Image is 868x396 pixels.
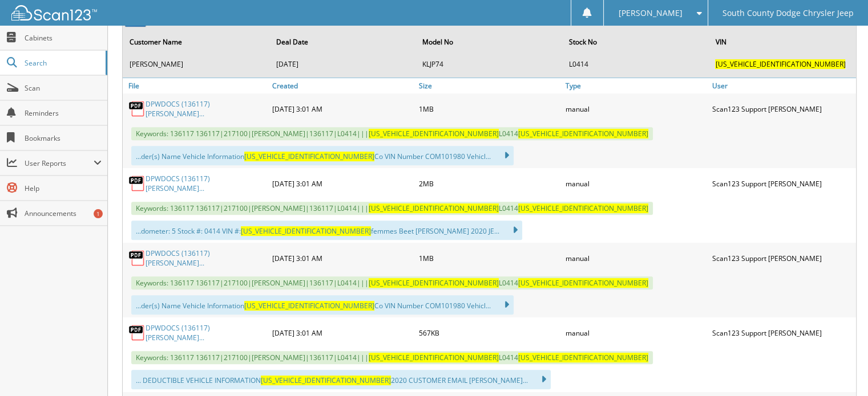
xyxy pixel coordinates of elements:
[271,55,416,74] td: [DATE]
[131,202,653,215] span: Keywords: 136117 136117|217100|[PERSON_NAME]|136117|L0414||| L0414
[123,78,269,93] a: File
[244,301,374,311] span: [US_VEHICLE_IDENTIFICATION_NUMBER]
[709,246,856,271] div: Scan123 Support [PERSON_NAME]
[416,320,563,345] div: 567KB
[417,55,562,74] td: KLJP74
[146,174,267,193] a: DPWDOCS (136117) [PERSON_NAME]...
[146,99,267,119] a: DPWDOCS (136117) [PERSON_NAME]...
[124,30,269,54] th: Customer Name
[709,30,855,54] th: VIN
[416,171,563,196] div: 2MB
[94,209,103,218] div: 1
[722,10,854,17] span: South County Dodge Chrysler Jeep
[269,320,416,345] div: [DATE] 3:01 AM
[518,203,648,213] span: [US_VEHICLE_IDENTIFICATION_NUMBER]
[271,30,416,54] th: Deal Date
[269,78,416,93] a: Created
[131,221,522,240] div: ...dometer: 5 Stock #: 0414 VIN #: femmes Beet [PERSON_NAME] 2020 JE...
[416,246,563,271] div: 1MB
[25,133,102,143] span: Bookmarks
[618,10,682,17] span: [PERSON_NAME]
[563,246,709,271] div: manual
[131,276,653,289] span: Keywords: 136117 136117|217100|[PERSON_NAME]|136117|L0414||| L0414
[131,127,653,140] span: Keywords: 136117 136117|217100|[PERSON_NAME]|136117|L0414||| L0414
[709,96,856,121] div: Scan123 Support [PERSON_NAME]
[241,226,371,236] span: [US_VEHICLE_IDENTIFICATION_NUMBER]
[709,320,856,345] div: Scan123 Support [PERSON_NAME]
[369,278,499,288] span: [US_VEHICLE_IDENTIFICATION_NUMBER]
[128,324,146,341] img: PDF.png
[518,278,648,288] span: [US_VEHICLE_IDENTIFICATION_NUMBER]
[563,30,709,54] th: Stock No
[563,78,709,93] a: Type
[25,209,102,218] span: Announcements
[131,295,514,315] div: ...der(s) Name Vehicle Information Co VIN Number COM101980 Vehicl...
[563,171,709,196] div: manual
[269,171,416,196] div: [DATE] 3:01 AM
[244,152,374,161] span: [US_VEHICLE_IDENTIFICATION_NUMBER]
[269,96,416,121] div: [DATE] 3:01 AM
[146,248,267,268] a: DPWDOCS (136117) [PERSON_NAME]...
[25,108,102,118] span: Reminders
[518,129,648,138] span: [US_VEHICLE_IDENTIFICATION_NUMBER]
[128,250,146,267] img: PDF.png
[563,55,709,74] td: L0414
[131,370,551,389] div: ... DEDUCTIBLE VEHICLE INFORMATION 2020 CUSTOMER EMAIL [PERSON_NAME]...
[128,175,146,192] img: PDF.png
[25,33,102,43] span: Cabinets
[25,183,102,193] span: Help
[25,83,102,93] span: Scan
[261,375,391,385] span: [US_VEHICLE_IDENTIFICATION_NUMBER]
[369,129,499,138] span: [US_VEHICLE_IDENTIFICATION_NUMBER]
[369,203,499,213] span: [US_VEHICLE_IDENTIFICATION_NUMBER]
[124,55,269,74] td: [PERSON_NAME]
[518,353,648,362] span: [US_VEHICLE_IDENTIFICATION_NUMBER]
[416,78,563,93] a: Size
[269,246,416,271] div: [DATE] 3:01 AM
[131,146,514,165] div: ...der(s) Name Vehicle Information Co VIN Number COM101980 Vehicl...
[715,59,845,69] span: [US_VEHICLE_IDENTIFICATION_NUMBER]
[369,353,499,362] span: [US_VEHICLE_IDENTIFICATION_NUMBER]
[563,320,709,345] div: manual
[25,158,94,168] span: User Reports
[146,323,267,342] a: DPWDOCS (136117) [PERSON_NAME]...
[709,78,856,93] a: User
[417,30,562,54] th: Model No
[25,58,100,68] span: Search
[416,96,563,121] div: 1MB
[709,171,856,196] div: Scan123 Support [PERSON_NAME]
[563,96,709,121] div: manual
[11,5,97,21] img: scan123-logo-white.svg
[128,100,146,117] img: PDF.png
[811,341,868,396] iframe: Chat Widget
[131,351,653,364] span: Keywords: 136117 136117|217100|[PERSON_NAME]|136117|L0414||| L0414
